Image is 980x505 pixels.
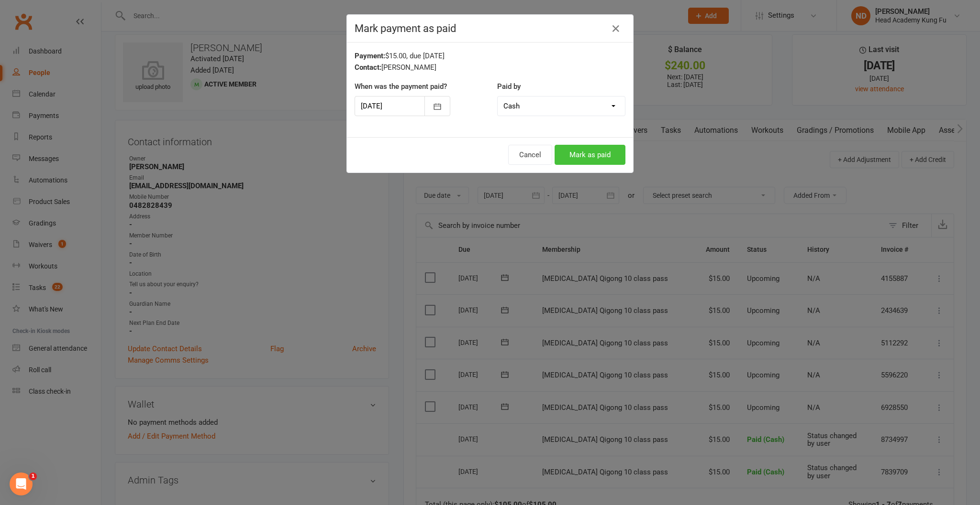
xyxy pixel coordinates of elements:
[355,62,625,73] div: [PERSON_NAME]
[355,81,447,92] label: When was the payment paid?
[355,50,625,62] div: $15.00, due [DATE]
[555,145,625,165] button: Mark as paid
[355,22,625,34] h4: Mark payment as paid
[355,52,385,60] strong: Payment:
[10,473,33,495] iframe: Intercom live chat
[608,21,624,36] button: Close
[497,81,521,92] label: Paid by
[29,473,37,480] span: 1
[355,63,381,72] strong: Contact:
[508,145,552,165] button: Cancel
